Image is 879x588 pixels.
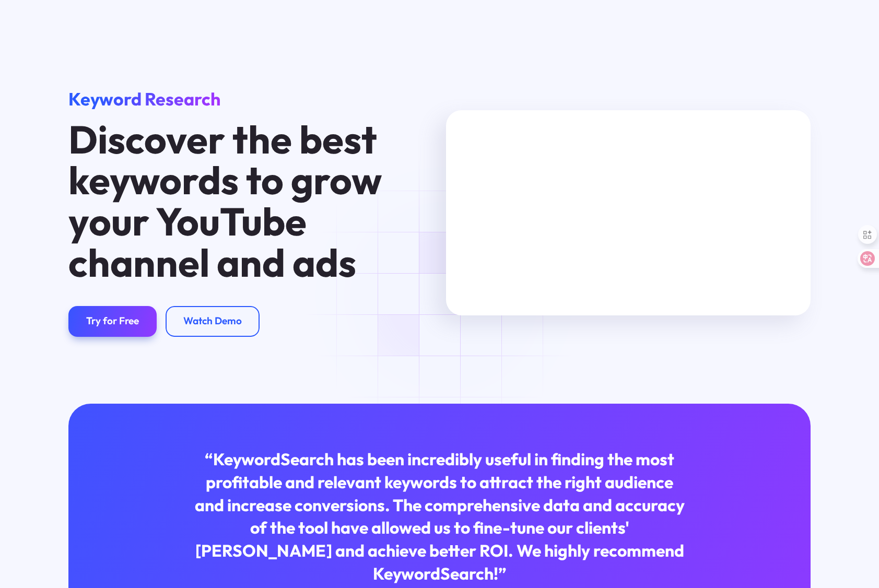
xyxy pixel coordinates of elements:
[183,315,242,327] div: Watch Demo
[191,448,688,585] div: “KeywordSearch has been incredibly useful in finding the most profitable and relevant keywords to...
[446,110,811,315] iframe: MKTG_Keyword Search Manuel Search Tutorial_040623
[86,315,139,327] div: Try for Free
[68,119,388,284] h1: Discover the best keywords to grow your YouTube channel and ads
[68,306,157,337] a: Try for Free
[68,88,220,110] span: Keyword Research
